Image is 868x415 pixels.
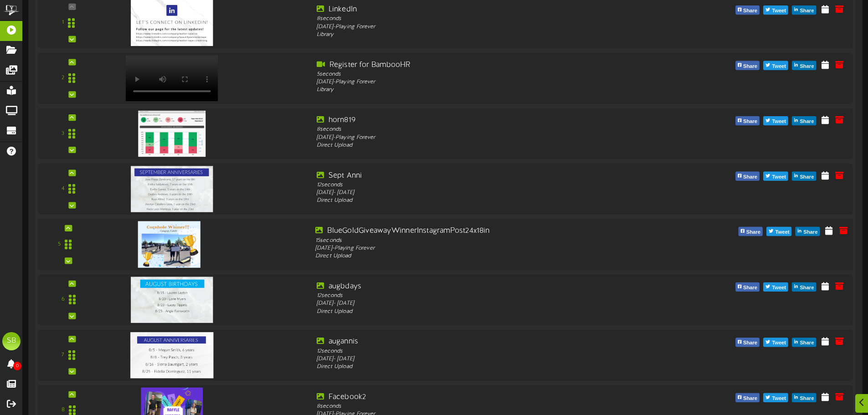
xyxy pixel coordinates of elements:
[735,393,760,402] button: Share
[792,338,816,347] button: Share
[798,61,816,72] span: Share
[741,283,759,293] span: Share
[62,296,65,303] div: 6
[317,300,642,307] div: [DATE] - [DATE]
[763,5,788,15] button: Tweet
[317,403,642,410] div: 8 seconds
[766,227,791,236] button: Tweet
[792,61,816,70] button: Share
[798,6,816,16] span: Share
[763,172,788,181] button: Tweet
[317,5,642,15] div: LinkedIn
[317,170,642,181] div: Sept Anni
[2,332,21,350] div: SB
[741,172,759,182] span: Share
[315,244,644,252] div: [DATE] - Playing Forever
[317,281,642,292] div: augbdays
[317,142,642,149] div: Direct Upload
[801,227,819,237] span: Share
[315,252,644,261] div: Direct Upload
[62,406,65,414] div: 8
[317,115,642,126] div: horn819
[798,283,816,293] span: Share
[130,332,214,378] img: 37228563-ad76-4f78-b582-53a66c7c957c.png
[317,60,642,70] div: Register for BambooHR
[738,227,763,236] button: Share
[317,197,642,205] div: Direct Upload
[317,126,642,133] div: 8 seconds
[763,116,788,125] button: Tweet
[770,172,788,182] span: Tweet
[317,70,642,78] div: 5 seconds
[317,363,642,371] div: Direct Upload
[741,394,759,404] span: Share
[317,392,642,403] div: Facebook2
[770,61,788,72] span: Tweet
[792,393,816,402] button: Share
[741,6,759,16] span: Share
[735,5,760,15] button: Share
[317,337,642,347] div: augannis
[735,282,760,292] button: Share
[317,347,642,355] div: 12 seconds
[317,78,642,86] div: [DATE] - Playing Forever
[796,227,820,236] button: Share
[131,166,213,212] img: 44993982-5dc3-4e0a-a5bd-26cabd081628.jpg
[773,227,791,237] span: Tweet
[770,338,788,348] span: Tweet
[763,393,788,402] button: Tweet
[770,283,788,293] span: Tweet
[315,236,644,245] div: 15 seconds
[792,5,816,15] button: Share
[798,338,816,348] span: Share
[798,172,816,182] span: Share
[792,116,816,125] button: Share
[131,277,213,323] img: 5b947a77-c85e-4ec3-9b14-a2097a97bd31.png
[317,181,642,189] div: 12 seconds
[741,117,759,127] span: Share
[317,355,642,363] div: [DATE] - [DATE]
[317,23,642,31] div: [DATE] - Playing Forever
[770,117,788,127] span: Tweet
[770,394,788,404] span: Tweet
[13,362,21,370] span: 0
[735,116,760,125] button: Share
[741,61,759,72] span: Share
[138,221,200,267] img: ea7d0661-7770-40ae-8f45-16e4828d4e42.png
[741,338,759,348] span: Share
[317,307,642,315] div: Direct Upload
[317,292,642,300] div: 12 seconds
[735,61,760,70] button: Share
[798,394,816,404] span: Share
[317,31,642,39] div: Library
[792,172,816,181] button: Share
[735,172,760,181] button: Share
[792,282,816,292] button: Share
[745,227,762,237] span: Share
[798,117,816,127] span: Share
[770,6,788,16] span: Tweet
[735,338,760,347] button: Share
[763,282,788,292] button: Tweet
[763,338,788,347] button: Tweet
[763,61,788,70] button: Tweet
[317,189,642,197] div: [DATE] - [DATE]
[315,225,644,236] div: BlueGoldGiveawayWinnerInstagramPost24x18in
[317,133,642,141] div: [DATE] - Playing Forever
[317,86,642,94] div: Library
[317,15,642,23] div: 8 seconds
[138,111,205,157] img: 505211bd-2a33-4b2a-ba27-46c87125d795.png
